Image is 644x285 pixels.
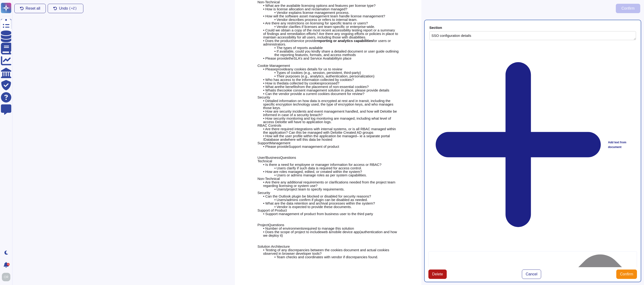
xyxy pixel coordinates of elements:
span: Can the vendor provide a current cookies document for review? [265,92,365,96]
div: Section [429,26,442,29]
span: Does the product/service provide [265,39,317,43]
span: • [263,88,264,92]
span: Who has access to the information collected by cookies? [265,78,354,82]
span: User [257,156,265,160]
span: for users or administrators. [263,39,391,46]
span: where will this data be hosted [286,137,332,141]
span: Technical [257,159,272,163]
span: Is there a need for employee or manager information for access or RBAC? [265,163,381,167]
button: Cancel [522,270,541,279]
span: Can the Outlook plugin be blocked or disabled for security reasons? [265,194,371,198]
span: /Business [265,156,280,160]
span: Support management of product from business user to the third party [265,212,373,216]
span: • [263,39,264,43]
span: If available, could you kindly share a detailed document or user guide outlining the reporting fe... [274,49,399,57]
span: • [274,205,275,209]
span: • [274,18,275,22]
span: , please provide details [353,88,389,92]
span: proce [321,81,330,85]
span: • [274,187,275,191]
span: Questions [268,223,284,227]
button: user [1,272,14,282]
div: 9+ [7,263,10,266]
span: Please provide [265,56,289,60]
img: user [2,273,10,281]
span: Are there any restrictions on licensing for specific teams or users? [265,21,368,25]
kbd: ( +Z) [68,7,78,10]
span: SLA’s and Service Availability [294,56,339,60]
span: Are there any additional requirements or clarifications needed from the project team regarding li... [263,180,395,188]
span: • [274,74,275,78]
span: Delete [432,272,443,276]
span: Vendor is expected to provide these documents. [277,205,352,209]
span: the benefits [279,85,298,89]
span: • [263,180,264,184]
span: web & [321,230,331,234]
span: Support [257,141,270,145]
span: Confirm [621,7,635,10]
span: • [263,170,264,174]
span: D [265,99,268,103]
span: • [263,21,264,25]
span: • [263,92,264,96]
span: Are there required integrations with internal systems, or is all RBAC managed within the applicat... [263,127,396,134]
span: from the placement of non-essential cookies? [298,85,369,89]
span: • [263,201,264,205]
span: cookie consent management solution in place [282,88,353,92]
span: • [274,71,275,75]
span: required to manage this solution [304,226,354,230]
span: • [263,28,264,32]
span: ssed? [330,81,339,85]
span: H [265,116,268,120]
span: • [263,85,264,89]
span: • [263,144,264,148]
span: • [274,25,275,29]
span: Reset all [26,7,40,10]
span: Database and [264,137,286,141]
span: • [274,166,275,170]
button: Reset all [14,4,46,13]
span: Number of environments [265,226,304,230]
span: Users/admins confirm if plugin can be disabled as needed. [277,198,368,202]
span: data collected by cookies [282,81,321,85]
span: • [274,49,275,53]
span: Users clarify if such data is required for access control. [277,166,362,170]
span: provide [276,67,287,71]
span: • [274,255,275,259]
span: Support management of product [289,144,339,148]
span: Vendor clarifies if licenses are team-specific or enterprise-wide. [277,25,375,29]
span: – ie a separate portal / [263,134,390,141]
span: • [263,163,264,167]
span: Management [270,141,291,145]
span: How are roles managed, edited, or created within the system? [265,170,362,174]
span: How are security incidents and event management handled, and how will Deloitte be informed in cas... [263,109,397,117]
span: Please provide [265,144,289,148]
span: • [274,46,275,50]
span: Types of cookies (e.g., session, persistent, third-party) [276,71,361,75]
span: Security [257,95,270,99]
button: Confirm [616,270,637,279]
span: • [263,248,264,252]
span: Cookie Management [257,64,290,68]
span: The types of reports available [276,46,323,50]
textarea: SSO configuration details [429,31,636,40]
span: • [263,109,264,113]
span: • [263,127,264,131]
span: the [289,56,294,60]
span: How will the user profile within the application be managed [265,134,357,138]
span: etailed information on how data is encrypted at rest and in transit, including the specific encry... [263,99,393,110]
span: Users or admins manage roles as per system capabilities. [277,173,367,177]
span: reporting or analytics capabilities [317,39,373,43]
span: • [274,198,275,202]
span: Confirm [620,272,633,276]
span: Testing of any discrepancies between the cookies document and actual cookies observed in browser ... [263,248,389,255]
span: Cancel [526,272,537,276]
span: Support of Product [257,208,287,212]
span: Security [257,191,270,195]
span: • [263,230,264,234]
span: What are [265,85,280,89]
span: cope of project to include [282,230,321,234]
span: Users/project team to specify requirements. [277,187,345,191]
span: • [263,56,264,60]
span: • [274,173,275,177]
